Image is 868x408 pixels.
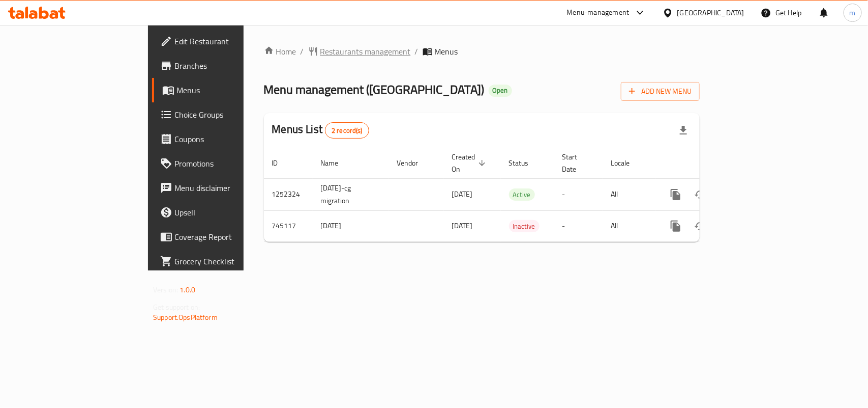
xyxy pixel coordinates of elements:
a: Coverage Report [152,225,293,249]
span: Inactive [509,221,540,232]
span: Vendor [397,157,432,169]
a: Menu disclaimer [152,176,293,200]
a: Menus [152,78,293,102]
span: Promotions [174,157,285,170]
td: All [603,210,655,241]
h2: Menus List [272,122,369,139]
span: Coverage Report [174,231,285,243]
a: Choice Groups [152,102,293,127]
span: Menus [176,84,285,96]
span: Menu disclaimer [174,182,285,194]
a: Upsell [152,200,293,225]
span: Version: [153,283,178,296]
span: Menus [435,45,458,58]
span: ID [272,157,291,169]
div: Active [509,188,535,201]
span: Open [489,86,512,95]
span: Restaurants management [320,45,411,58]
span: Active [509,189,535,201]
span: Menu management ( [GEOGRAPHIC_DATA] ) [264,78,485,101]
a: Coupons [152,127,293,151]
span: Start Date [562,151,591,175]
a: Edit Restaurant [152,29,293,53]
span: m [850,7,856,18]
span: Coupons [174,133,285,145]
span: Edit Restaurant [174,35,285,47]
td: [DATE]-cg migration [313,178,389,210]
div: Menu-management [567,7,630,19]
button: Change Status [688,214,712,238]
div: Export file [671,118,696,143]
button: more [664,182,688,207]
span: [DATE] [452,187,473,201]
span: 2 record(s) [325,126,369,135]
td: All [603,178,655,210]
span: Locale [611,157,643,169]
a: Grocery Checklist [152,249,293,274]
div: Inactive [509,220,540,232]
a: Restaurants management [308,45,411,58]
a: Promotions [152,151,293,176]
span: Status [509,157,542,169]
span: Name [321,157,352,169]
span: Choice Groups [174,108,285,121]
span: 1.0.0 [179,283,195,296]
li: / [415,45,418,58]
span: Upsell [174,206,285,219]
span: Get support on: [153,301,200,314]
th: Actions [655,148,769,179]
span: [DATE] [452,219,473,232]
nav: breadcrumb [264,45,700,58]
div: Total records count [325,122,369,139]
span: Created On [452,151,489,175]
button: more [664,214,688,238]
td: [DATE] [313,210,389,241]
table: enhanced table [264,148,769,242]
span: Add New Menu [629,85,692,98]
td: - [554,210,603,241]
div: [GEOGRAPHIC_DATA] [677,7,744,18]
button: Change Status [688,182,712,207]
span: Branches [174,60,285,72]
a: Support.OpsPlatform [153,311,218,324]
span: Grocery Checklist [174,255,285,267]
li: / [301,45,304,58]
td: - [554,178,603,210]
button: Add New Menu [621,82,700,101]
a: Branches [152,53,293,78]
div: Open [489,85,512,97]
